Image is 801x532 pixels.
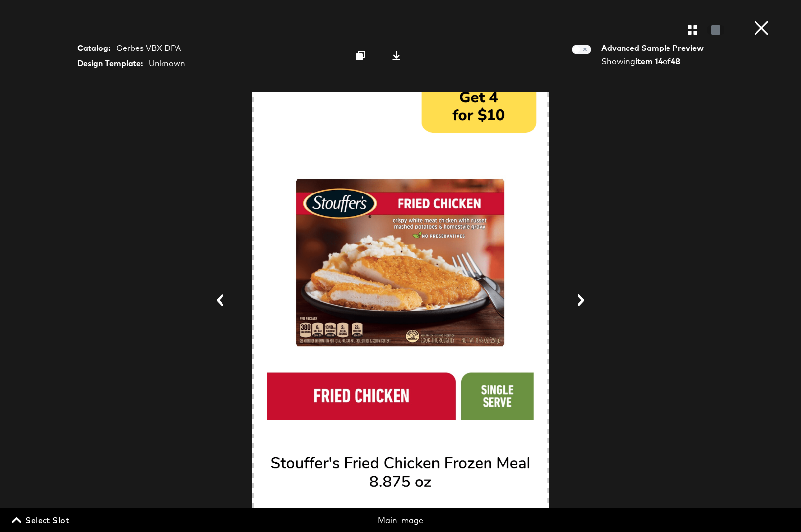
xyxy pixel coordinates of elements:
div: Main Image [273,515,529,526]
div: Showing of [601,56,707,67]
strong: 48 [671,56,680,66]
strong: Design Template: [77,58,143,69]
div: Advanced Sample Preview [601,43,707,54]
div: Unknown [149,58,185,69]
strong: item 14 [635,56,663,66]
span: Select Slot [14,513,69,527]
button: Select Slot [10,513,73,527]
strong: Catalog: [77,43,110,54]
div: Gerbes VBX DPA [116,43,181,54]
